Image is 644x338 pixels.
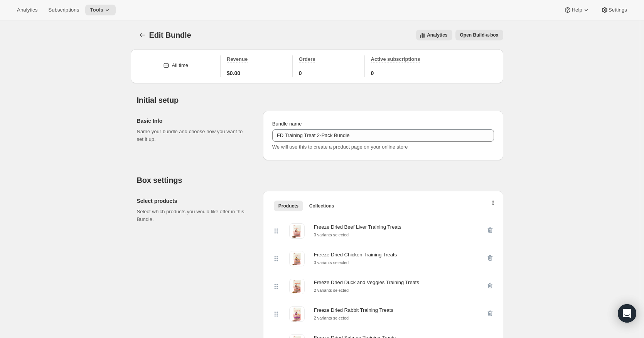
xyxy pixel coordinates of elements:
[90,7,103,13] span: Tools
[299,56,315,62] span: Orders
[314,260,349,265] small: 3 variants selected
[137,30,148,40] button: Bundles
[137,176,503,185] h2: Box settings
[227,56,248,62] span: Revenue
[559,5,594,15] button: Help
[314,223,401,231] div: Freeze Dried Beef Liver Training Treats
[272,121,302,127] span: Bundle name
[314,306,393,314] div: Freeze Dried Rabbit Training Treats
[172,62,188,69] div: All time
[309,203,334,209] span: Collections
[371,69,374,77] span: 0
[416,30,452,40] button: View all analytics related to this specific bundles, within certain timeframes
[12,5,42,15] button: Analytics
[427,32,447,38] span: Analytics
[272,144,408,150] span: We will use this to create a product page on your online store
[137,197,251,205] h2: Select products
[572,7,582,13] span: Help
[227,69,240,77] span: $0.00
[137,208,251,223] p: Select which products you would like offer in this Bundle.
[44,5,84,15] button: Subscriptions
[314,316,349,320] small: 2 variants selected
[289,223,305,239] img: Freeze Dried Beef Liver Training Treats
[149,31,191,39] span: Edit Bundle
[609,7,627,13] span: Settings
[278,203,298,209] span: Products
[299,69,302,77] span: 0
[289,306,305,322] img: Freeze Dried Rabbit Training Treats
[272,129,494,142] input: ie. Smoothie box
[460,32,499,38] span: Open Build-a-box
[314,251,397,259] div: Freeze Dried Chicken Training Treats
[618,304,636,323] div: Open Intercom Messenger
[289,279,305,294] img: Freeze Dried Duck and Veggies Training Treats
[455,30,503,40] button: View links to open the build-a-box on the online store
[371,56,420,62] span: Active subscriptions
[314,279,419,286] div: Freeze Dried Duck and Veggies Training Treats
[17,7,37,13] span: Analytics
[137,128,251,143] p: Name your bundle and choose how you want to set it up.
[596,5,632,15] button: Settings
[137,117,251,125] h2: Basic Info
[314,288,349,293] small: 2 variants selected
[314,233,349,237] small: 3 variants selected
[85,5,116,15] button: Tools
[289,251,305,266] img: Freeze Dried Chicken Training Treats
[48,7,79,13] span: Subscriptions
[137,95,503,105] h2: Initial setup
